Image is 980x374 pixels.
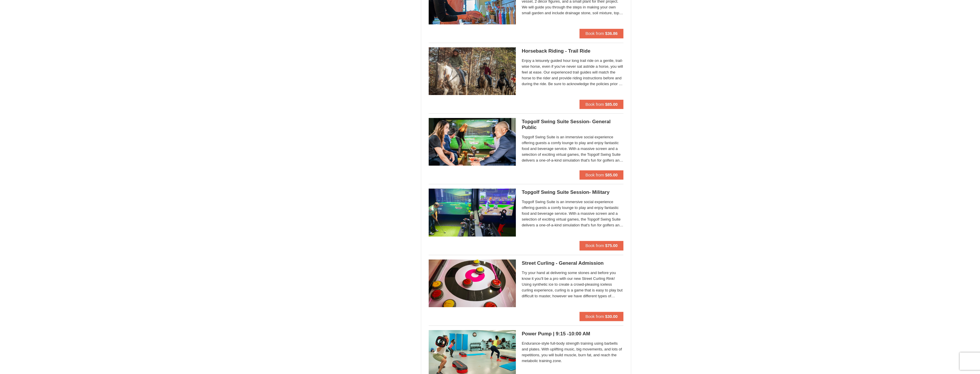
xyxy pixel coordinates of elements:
[605,173,618,177] strong: $85.00
[522,48,623,54] h5: Horseback Riding - Trail Ride
[585,31,604,36] span: Book from
[605,314,618,319] strong: $30.00
[585,314,604,319] span: Book from
[522,331,623,337] h5: Power Pump | 9:15 -10:00 AM
[522,134,623,163] span: Topgolf Swing Suite is an immersive social experience offering guests a comfy lounge to play and ...
[522,189,623,195] h5: Topgolf Swing Suite Session- Military
[429,47,516,95] img: 21584748-79-4e8ac5ed.jpg
[429,189,516,236] img: 19664770-40-fe46a84b.jpg
[522,270,623,299] span: Try your hand at delivering some stones and before you know it you’ll be a pro with our new Stree...
[580,100,623,109] button: Book from $85.00
[429,118,516,166] img: 19664770-17-d333e4c3.jpg
[605,243,618,248] strong: $75.00
[522,199,623,228] span: Topgolf Swing Suite is an immersive social experience offering guests a comfy lounge to play and ...
[580,29,623,38] button: Book from $36.86
[585,243,604,248] span: Book from
[605,102,618,107] strong: $85.00
[585,173,604,177] span: Book from
[522,58,623,87] span: Enjoy a leisurely guided hour long trail ride on a gentle, trail-wise horse, even if you’ve never...
[522,341,623,364] span: Endurance-style full-body strength training using barbells and plates. With uplifting music, big ...
[580,312,623,321] button: Book from $30.00
[522,119,623,130] h5: Topgolf Swing Suite Session- General Public
[522,260,623,266] h5: Street Curling - General Admission
[580,241,623,250] button: Book from $75.00
[429,260,516,307] img: 15390471-88-44377514.jpg
[605,31,618,36] strong: $36.86
[580,170,623,180] button: Book from $85.00
[585,102,604,107] span: Book from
